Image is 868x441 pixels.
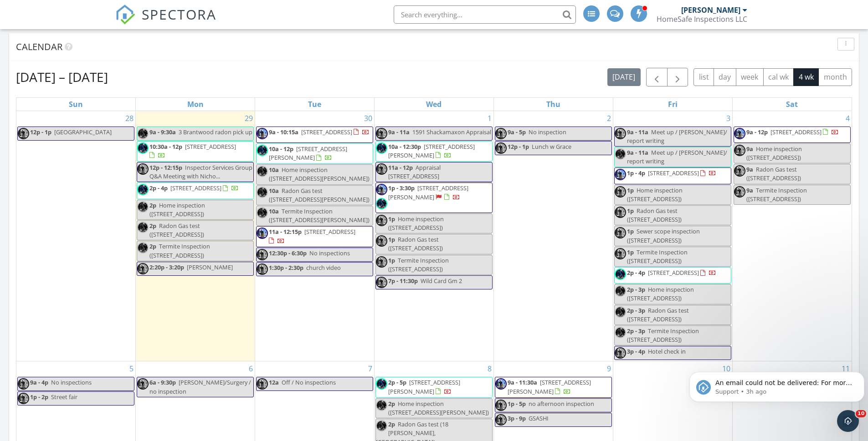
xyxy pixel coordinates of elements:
iframe: Intercom notifications message [686,353,868,416]
span: 2p [149,201,156,209]
img: img_9122.jpeg [18,393,29,404]
span: Radon Gas test ([STREET_ADDRESS]) [627,306,689,323]
img: img_9122.jpeg [257,228,268,239]
a: 9a - 12p [STREET_ADDRESS] [734,127,851,143]
span: [GEOGRAPHIC_DATA] [54,128,112,136]
a: 10a - 12p [STREET_ADDRESS][PERSON_NAME] [256,143,373,164]
span: Radon Gas test ([STREET_ADDRESS]) [388,235,443,252]
img: img_0368.jpeg [137,128,149,139]
a: 1p - 3:30p [STREET_ADDRESS][PERSON_NAME] [388,184,468,201]
a: Saturday [784,98,800,111]
span: 10a [269,207,279,215]
span: 10:30a - 12p [149,142,182,151]
img: img_9122.jpeg [615,227,626,238]
a: Go to October 7, 2025 [366,361,374,376]
a: 1p - 3:30p [STREET_ADDRESS][PERSON_NAME] [375,182,493,213]
a: 10:30a - 12p [STREET_ADDRESS] [137,141,254,162]
img: img_0368.jpeg [376,378,387,390]
img: img_9122.jpeg [376,277,387,288]
span: 2p - 3p [627,327,645,335]
span: 2p [149,222,156,230]
span: Termite Inspection ([STREET_ADDRESS][PERSON_NAME]) [269,207,370,224]
div: HomeSafe Inspections LLC [657,15,747,24]
button: [DATE] [607,68,641,86]
img: img_9122.jpeg [376,184,387,195]
span: Radon Gas test ([STREET_ADDRESS]) [149,222,204,238]
span: 3p - 9p [508,414,526,422]
a: 9a - 12p [STREET_ADDRESS] [746,128,839,136]
td: Go to September 29, 2025 [136,111,255,361]
button: month [818,68,852,86]
img: img_9122.jpeg [18,378,29,390]
span: 12p - 12:15p [149,163,182,172]
span: 1p - 3:30p [388,184,415,192]
span: [PERSON_NAME] [187,263,233,271]
img: img_9122.jpeg [495,400,507,411]
a: Sunday [67,98,85,111]
span: Home inspection ([STREET_ADDRESS][PERSON_NAME]) [388,400,489,416]
span: [STREET_ADDRESS] [648,269,699,277]
span: Termite Inspection ([STREET_ADDRESS]) [627,248,688,265]
td: Go to October 1, 2025 [375,111,494,361]
span: Home inspection ([STREET_ADDRESS]) [746,145,802,162]
span: 1p [627,186,634,194]
img: img_0368.jpeg [615,269,626,280]
img: img_9122.jpeg [734,128,745,139]
button: Previous [646,68,668,86]
span: 9a - 12p [746,128,768,136]
span: 9a - 11:30a [508,378,537,386]
a: 2p - 4p [STREET_ADDRESS] [614,267,731,284]
span: 2p - 5p [388,378,406,386]
span: 10a - 12:30p [388,142,421,151]
span: Termite Inspection ([STREET_ADDRESS]) [388,256,449,273]
span: [STREET_ADDRESS][PERSON_NAME] [388,142,475,159]
span: 9a - 4p [30,378,48,386]
a: Go to October 9, 2025 [605,361,613,376]
span: 11a - 12:15p [269,228,302,236]
span: 2p - 3p [627,306,645,314]
span: 12p - 1p [508,142,529,151]
img: img_9122.jpeg [495,128,507,139]
a: 10a - 12p [STREET_ADDRESS][PERSON_NAME] [269,145,347,162]
span: 12a [269,378,279,386]
img: img_9122.jpeg [495,378,507,390]
h2: [DATE] – [DATE] [16,68,108,86]
span: Radon Gas test ([STREET_ADDRESS]) [627,207,682,223]
span: [STREET_ADDRESS] [304,228,355,236]
a: 9a - 11:30a [STREET_ADDRESS][PERSON_NAME] [508,378,591,395]
img: img_0368.jpeg [257,145,268,156]
span: Radon Gas test ([STREET_ADDRESS]) [746,165,801,182]
img: img_9122.jpeg [615,128,626,139]
span: Off / No inspections [282,378,336,386]
img: img_9122.jpeg [137,263,149,274]
span: Wild Card Gm 2 [421,277,462,285]
div: [PERSON_NAME] [681,5,740,15]
img: img_9122.jpeg [495,414,507,426]
input: Search everything... [394,5,576,24]
td: Go to September 30, 2025 [255,111,375,361]
span: Termite Inspection ([STREET_ADDRESS]) [746,186,807,203]
span: no afternoon inspection [529,400,594,408]
span: No inspection [529,128,566,136]
img: img_9122.jpeg [615,186,626,198]
a: Friday [666,98,679,111]
span: [STREET_ADDRESS][PERSON_NAME] [388,184,468,201]
span: [STREET_ADDRESS][PERSON_NAME] [388,378,460,395]
span: 2p - 4p [627,269,645,277]
a: Go to September 30, 2025 [362,111,374,126]
img: img_0368.jpeg [376,400,387,411]
span: [STREET_ADDRESS][PERSON_NAME] [508,378,591,395]
img: img_9122.jpeg [376,215,387,226]
img: img_0368.jpeg [376,142,387,154]
button: 4 wk [793,68,819,86]
img: img_0368.jpeg [257,166,268,177]
span: Home inspection ([STREET_ADDRESS]) [388,215,444,232]
span: 9a - 11a [627,128,648,136]
img: img_0368.jpeg [615,148,626,160]
img: img_0368.jpeg [137,222,149,233]
span: 1p [627,207,634,215]
span: [STREET_ADDRESS][PERSON_NAME] [269,145,347,162]
span: 1p [627,227,634,235]
span: [STREET_ADDRESS] [301,128,352,136]
img: The Best Home Inspection Software - Spectora [115,5,135,25]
